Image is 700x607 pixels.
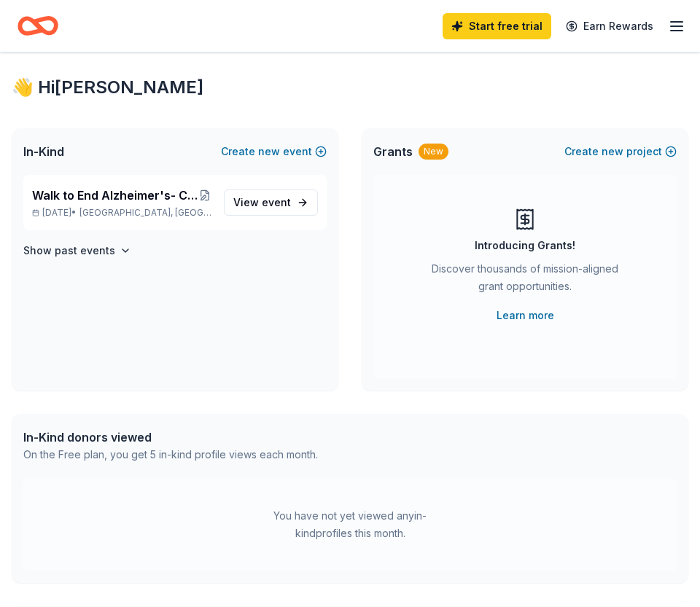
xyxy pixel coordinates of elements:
[233,194,291,211] span: View
[23,143,64,160] span: In-Kind
[23,428,318,446] div: In-Kind donors viewed
[564,143,677,160] button: Createnewproject
[224,189,318,216] a: View event
[258,143,280,160] span: new
[443,13,551,39] a: Start free trial
[602,143,623,160] span: new
[475,237,575,254] div: Introducing Grants!
[23,242,131,259] button: Show past events
[497,307,554,324] a: Learn more
[419,144,448,160] div: New
[32,207,212,219] p: [DATE] •
[259,507,441,542] div: You have not yet viewed any in-kind profiles this month.
[23,242,115,259] h4: Show past events
[432,260,618,301] div: Discover thousands of mission-aligned grant opportunities.
[221,143,327,160] button: Createnewevent
[373,143,413,160] span: Grants
[17,9,58,43] a: Home
[262,196,291,208] span: event
[12,76,688,99] div: 👋 Hi [PERSON_NAME]
[23,446,318,463] div: On the Free plan, you get 5 in-kind profile views each month.
[79,207,212,219] span: [GEOGRAPHIC_DATA], [GEOGRAPHIC_DATA]
[32,187,198,204] span: Walk to End Alzheimer's- Columbia, [GEOGRAPHIC_DATA]
[557,13,662,39] a: Earn Rewards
